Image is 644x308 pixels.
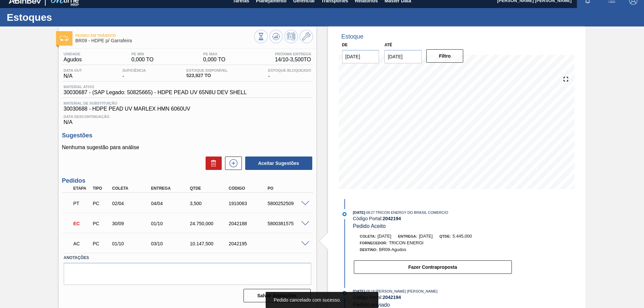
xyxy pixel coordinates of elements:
div: Aguardando Composição de Carga [72,236,92,251]
span: Estoque Bloqueado [268,68,311,72]
span: Coleta: [360,234,376,238]
span: : [PERSON_NAME] [PERSON_NAME] [375,289,437,293]
button: Aceitar Sugestões [245,157,312,170]
span: Material de Substituição [64,101,311,105]
div: Pedido de Compra [91,201,111,206]
img: Ícone [60,36,68,41]
div: 03/10/2025 [149,241,193,246]
span: 30030687 - (SAP Legado: 50825665) - HDPE PEAD UV 65N8U DEV SHELL [64,89,247,96]
div: Pedido de Compra [91,241,111,246]
button: Atualizar Gráfico [269,30,283,43]
input: dd/mm/yyyy [342,50,379,63]
span: Fornecedor: [360,241,387,245]
strong: 2042194 [383,295,401,300]
span: Data out [64,68,82,72]
div: Etapa [72,186,92,191]
div: Coleta [110,186,154,191]
div: Pedido em Trânsito [72,196,92,211]
div: Entrega [149,186,193,191]
div: 24.750,000 [188,221,232,226]
label: Até [384,43,392,47]
div: 5800252509 [266,201,310,206]
div: 01/10/2025 [149,221,193,226]
button: Visão Geral dos Estoques [254,30,268,43]
label: Anotações [64,253,311,263]
div: 01/10/2025 [110,241,154,246]
div: 10.147,500 [188,241,232,246]
span: PE MIN [131,52,154,56]
button: Filtro [426,49,464,63]
span: Próxima Entrega [275,52,311,56]
div: 2042195 [227,241,271,246]
span: [DATE] [353,289,365,293]
span: PE MAX [203,52,225,56]
div: Nova sugestão [222,157,242,170]
div: Estoque [341,33,364,40]
button: Ir ao Master Data / Geral [300,30,313,43]
button: Programar Estoque [284,30,298,43]
span: [DATE] [353,210,365,214]
h1: Estoques [7,13,126,21]
img: atual [342,291,346,295]
span: : TRICON ENERGY DO BRASIL COMERCIO [375,210,448,214]
span: Entrega: [398,234,417,238]
div: Em Cancelamento [72,216,92,231]
div: Pedido de Compra [91,221,111,226]
div: 1910063 [227,201,271,206]
span: Unidade [64,52,82,56]
span: Material ativo [64,85,247,89]
span: [DATE] [378,234,391,239]
h3: Sugestões [62,132,313,139]
p: AC [73,241,90,246]
div: Código Portal: [353,295,512,300]
div: Código [227,186,271,191]
span: - 08:18 [365,290,375,293]
span: Pedido Aceito [353,223,386,229]
p: Nenhuma sugestão para análise [62,144,313,150]
span: 0,000 TO [131,57,154,63]
div: - [121,68,148,79]
input: dd/mm/yyyy [384,50,422,63]
span: 0,000 TO [203,57,225,63]
div: Qtde [188,186,232,191]
span: Agudos [64,57,82,63]
div: Código Portal: [353,216,512,221]
span: [DATE] [419,234,433,239]
span: Suficiência [122,68,146,72]
strong: 2042194 [383,216,401,221]
span: - 08:27 [365,211,375,214]
div: N/A [62,112,313,125]
div: Excluir Sugestões [202,157,222,170]
span: 30030688 - HDPE PEAD UV MARLEX HMN 6060UV [64,106,311,112]
div: - [266,68,313,79]
div: 3,500 [188,201,232,206]
label: De [342,43,348,47]
div: 30/09/2025 [110,221,154,226]
button: Salvar Anotações [244,289,311,302]
span: Pedido em Trânsito [75,34,254,38]
span: BR09-Agudos [379,247,406,252]
span: Data Descontinuação [64,115,311,119]
button: Fazer Contraproposta [354,260,512,274]
div: PO [266,186,310,191]
span: Estoque Disponível [186,68,228,72]
span: 5.445,000 [452,234,472,239]
div: N/A [62,68,84,79]
span: 523,927 TO [186,73,228,78]
span: 14/10 - 3,500 TO [275,57,311,63]
span: Qtde: [439,234,451,238]
div: 04/04/2025 [149,201,193,206]
div: Aceitar Sugestões [242,156,313,171]
div: 2042188 [227,221,271,226]
span: TRICON ENERGI [389,240,423,245]
span: Pedido cancelado com sucesso. [274,297,341,303]
div: 5800381575 [266,221,310,226]
p: EC [73,221,90,226]
h3: Pedidos [62,177,313,184]
span: BR09 - HDPE p/ Garrafeira [75,38,254,43]
div: Tipo [91,186,111,191]
p: PT [73,201,90,206]
div: 02/04/2025 [110,201,154,206]
img: atual [342,212,346,216]
span: Destino: [360,248,378,252]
